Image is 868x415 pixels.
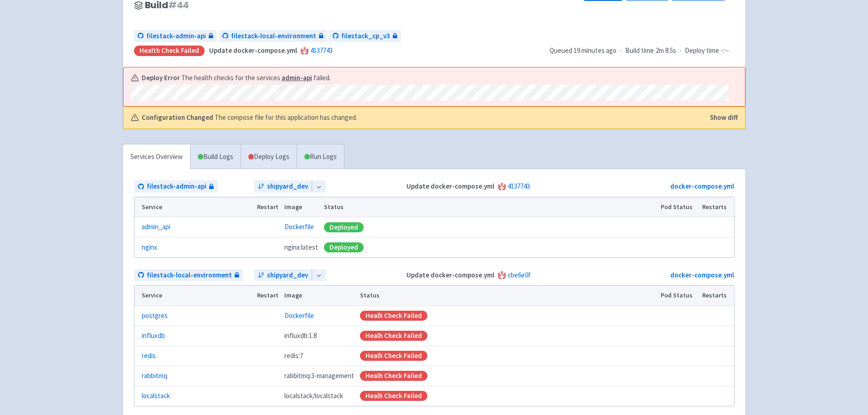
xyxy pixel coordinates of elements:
a: cbe6e0f [508,271,531,279]
a: Run Logs [297,144,344,169]
div: · · [550,46,734,56]
th: Image [281,197,321,217]
div: Health check failed [134,46,205,56]
span: filestack-local-environment [147,270,232,281]
strong: Update docker-compose.yml [406,271,494,279]
span: redis:7 [284,351,303,361]
div: Healh Check Failed [360,391,427,401]
div: Deployed [324,222,364,232]
a: Deploy Logs [241,144,297,169]
a: shipyard_dev [254,269,312,282]
a: shipyard_dev [254,180,312,193]
span: filestack-admin-api [147,181,206,192]
th: Restart [254,197,282,217]
th: Restarts [699,286,734,306]
b: Deploy Error [142,73,180,83]
a: Dockerfile [284,222,314,231]
a: filestack-admin-api [134,180,217,193]
div: Healh Check Failed [360,351,427,361]
th: Pod Status [657,197,699,217]
th: Service [134,286,254,306]
span: The compose file for this application has changed. [215,113,357,123]
div: Healh Check Failed [360,371,427,381]
a: postgres [142,311,168,321]
a: nginx [142,242,157,253]
a: Services Overview [123,144,190,169]
th: Pod Status [657,286,699,306]
a: influxdb [142,331,165,341]
time: 19 minutes ago [574,46,616,55]
a: docker-compose.yml [670,182,734,190]
span: 2m 8.5s [656,46,676,56]
span: localstack/localstack [284,391,343,401]
a: admin_api [142,222,170,232]
span: The health checks for the services failed. [181,73,331,83]
th: Service [134,197,254,217]
span: influxdb:1.8 [284,331,317,341]
span: filestack_cp_v3 [341,31,390,41]
a: admin-api [282,73,312,82]
span: shipyard_dev [267,181,308,192]
a: filestack-admin-api [134,30,217,42]
a: redis [142,351,156,361]
a: filestack_cp_v3 [329,30,401,42]
span: filestack-admin-api [146,31,206,41]
a: 4137743 [310,46,333,55]
span: filestack-local-environment [231,31,316,41]
a: Dockerfile [284,311,314,320]
a: filestack-local-environment [134,269,243,282]
strong: Update docker-compose.yml [406,182,494,190]
th: Image [281,286,357,306]
th: Status [321,197,657,217]
th: Restarts [699,197,734,217]
a: docker-compose.yml [670,271,734,279]
span: Build time [625,46,654,56]
a: localstack [142,391,170,401]
strong: Update docker-compose.yml [209,46,297,55]
span: rabbitmq:3-management [284,371,354,381]
span: Deploy time [685,46,719,56]
a: rabbitmq [142,371,167,381]
th: Restart [254,286,282,306]
th: Status [357,286,657,306]
div: Deployed [324,242,364,252]
a: filestack-local-environment [219,30,327,42]
span: nginx:latest [284,242,318,253]
button: Show diff [710,113,738,123]
div: Healh Check Failed [360,311,427,321]
a: Build Logs [190,144,241,169]
span: Queued [550,46,616,55]
a: 4137743 [508,182,530,190]
span: -:-- [721,46,729,56]
b: Configuration Changed [142,113,213,123]
span: shipyard_dev [267,270,308,281]
div: Healh Check Failed [360,331,427,341]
